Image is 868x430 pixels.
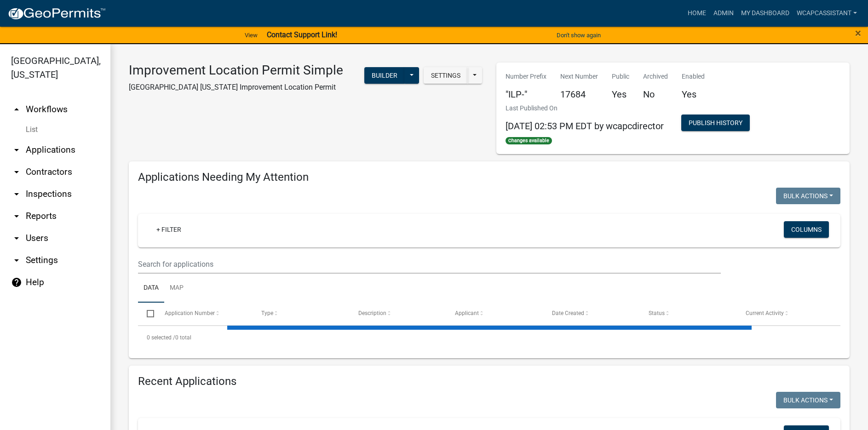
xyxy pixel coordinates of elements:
[553,28,604,43] button: Don't show again
[11,211,22,222] i: arrow_drop_down
[682,72,705,81] p: Enabled
[11,104,22,115] i: arrow_drop_up
[364,67,405,84] button: Builder
[506,89,546,100] h5: "ILP-"
[241,28,261,43] a: View
[543,303,640,325] datatable-header-cell: Date Created
[138,375,840,388] h4: Recent Applications
[776,188,840,204] button: Bulk Actions
[138,255,721,274] input: Search for applications
[612,72,629,81] p: Public
[164,274,189,303] a: Map
[684,5,710,22] a: Home
[746,310,784,316] span: Current Activity
[737,5,793,22] a: My Dashboard
[640,303,737,325] datatable-header-cell: Status
[552,310,584,316] span: Date Created
[855,28,861,39] button: Close
[643,89,668,100] h5: No
[560,72,598,81] p: Next Number
[506,137,552,144] span: Changes available
[11,233,22,244] i: arrow_drop_down
[138,303,155,325] datatable-header-cell: Select
[253,303,350,325] datatable-header-cell: Type
[776,392,840,408] button: Bulk Actions
[855,27,861,40] span: ×
[506,120,664,132] span: [DATE] 02:53 PM EDT by wcapcdirector
[793,5,861,22] a: wcapcassistant
[138,274,164,303] a: Data
[165,310,215,316] span: Application Number
[643,72,668,81] p: Archived
[349,303,446,325] datatable-header-cell: Description
[155,303,253,325] datatable-header-cell: Application Number
[11,144,22,155] i: arrow_drop_down
[129,63,343,78] h3: Improvement Location Permit Simple
[138,171,840,184] h4: Applications Needing My Attention
[424,67,468,84] button: Settings
[682,89,705,100] h5: Yes
[560,89,598,100] h5: 17684
[138,326,840,349] div: 0 total
[149,221,189,238] a: + Filter
[710,5,737,22] a: Admin
[11,166,22,178] i: arrow_drop_down
[736,303,834,325] datatable-header-cell: Current Activity
[446,303,543,325] datatable-header-cell: Applicant
[11,255,22,266] i: arrow_drop_down
[681,120,750,127] wm-modal-confirm: Workflow Publish History
[784,221,829,238] button: Columns
[261,310,273,316] span: Type
[649,310,665,316] span: Status
[358,310,386,316] span: Description
[129,82,343,93] p: [GEOGRAPHIC_DATA] [US_STATE] Improvement Location Permit
[506,72,546,81] p: Number Prefix
[147,334,175,341] span: 0 selected /
[612,89,629,100] h5: Yes
[506,103,664,113] p: Last Published On
[267,30,337,39] strong: Contact Support Link!
[455,310,479,316] span: Applicant
[11,277,22,288] i: help
[681,115,750,131] button: Publish History
[11,189,22,200] i: arrow_drop_down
